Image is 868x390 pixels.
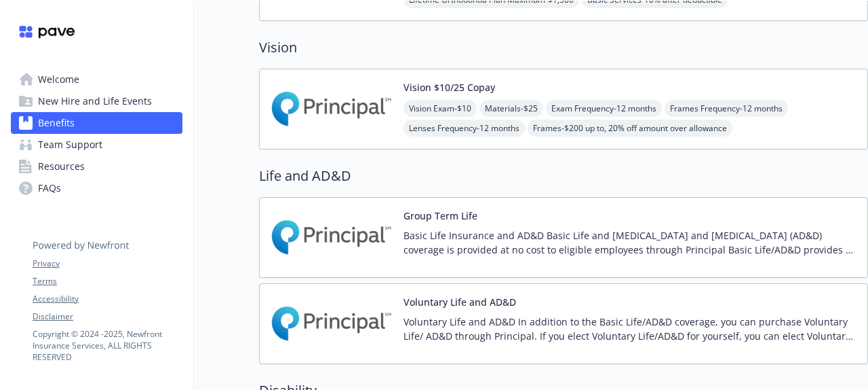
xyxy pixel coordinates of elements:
[546,100,662,117] span: Exam Frequency - 12 months
[38,134,102,156] span: Team Support
[11,90,182,112] a: New Hire and Life Events
[259,166,868,186] h2: Life and AD&D
[11,156,182,177] a: Resources
[665,100,788,117] span: Frames Frequency - 12 months
[403,120,525,137] span: Lenses Frequency - 12 months
[38,112,75,134] span: Benefits
[11,69,182,90] a: Welcome
[271,295,393,353] img: Principal Financial Group Inc carrier logo
[38,177,61,199] span: FAQs
[403,80,495,94] button: Vision $10/25 Copay
[403,209,477,223] button: Group Term Life
[33,311,182,323] a: Disclaimer
[271,209,393,266] img: Principal Financial Group Inc carrier logo
[38,90,152,112] span: New Hire and Life Events
[528,120,732,137] span: Frames - $200 up to, 20% off amount over allowance
[33,293,182,305] a: Accessibility
[33,328,182,363] p: Copyright © 2024 - 2025 , Newfront Insurance Services, ALL RIGHTS RESERVED
[403,100,477,117] span: Vision Exam - $10
[271,80,393,138] img: Principal Financial Group Inc carrier logo
[403,315,856,343] p: Voluntary Life and AD&D In addition to the Basic Life/AD&D coverage, you can purchase Voluntary L...
[403,228,856,257] p: Basic Life Insurance and AD&D Basic Life and [MEDICAL_DATA] and [MEDICAL_DATA] (AD&D) coverage is...
[38,69,79,90] span: Welcome
[479,100,543,117] span: Materials - $25
[11,177,182,199] a: FAQs
[33,275,182,287] a: Terms
[38,156,85,177] span: Resources
[11,134,182,156] a: Team Support
[259,37,868,58] h2: Vision
[403,295,516,309] button: Voluntary Life and AD&D
[11,112,182,134] a: Benefits
[33,258,182,270] a: Privacy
